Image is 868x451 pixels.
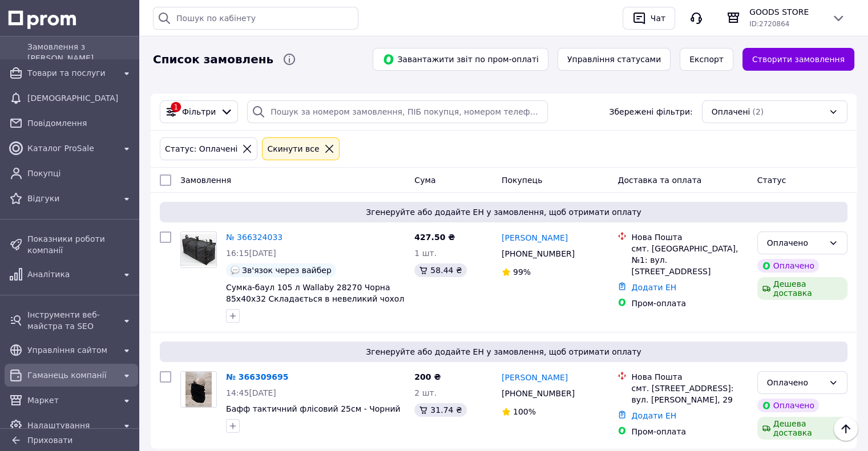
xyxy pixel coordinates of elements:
[414,263,466,277] div: 58.44 ₴
[27,168,134,179] span: Покупці
[502,232,568,243] a: [PERSON_NAME]
[757,417,847,440] div: Дешева доставка
[648,10,668,27] div: Чат
[712,106,750,117] span: Оплачені
[164,206,843,218] span: Згенеруйте або додайте ЕН у замовлення, щоб отримати оплату
[27,67,115,79] span: Товари та послуги
[226,372,288,381] a: № 366309695
[834,417,858,441] button: Наверх
[502,176,542,185] span: Покупець
[558,48,671,71] button: Управління статусами
[27,41,134,64] span: Замовлення з [PERSON_NAME]
[631,371,748,383] div: Нова Пошта
[180,231,217,268] a: Фото товару
[182,106,216,117] span: Фільтри
[414,403,466,417] div: 31.74 ₴
[226,249,276,258] span: 16:15[DATE]
[757,399,819,412] div: Оплачено
[631,383,748,405] div: смт. [STREET_ADDRESS]: вул. [PERSON_NAME], 29
[414,249,437,258] span: 1 шт.
[27,420,115,431] span: Налаштування
[27,143,115,154] span: Каталог ProSale
[27,117,134,129] span: Повідомлення
[153,7,358,30] input: Пошук по кабінету
[757,277,847,300] div: Дешева доставка
[226,404,400,413] a: Бафф тактичний флісовий 25см - Чорний
[163,143,240,155] div: Статус: Оплачені
[27,269,115,280] span: Аналітика
[631,243,748,277] div: смт. [GEOGRAPHIC_DATA], №1: вул. [STREET_ADDRESS]
[414,372,441,381] span: 200 ₴
[631,298,748,309] div: Пром-оплата
[631,231,748,243] div: Нова Пошта
[767,376,824,389] div: Оплачено
[631,283,676,292] a: Додати ЕН
[153,51,273,68] span: Список замовлень
[742,48,854,71] a: Створити замовлення
[757,176,786,185] span: Статус
[27,92,134,104] span: [DEMOGRAPHIC_DATA]
[414,388,437,397] span: 2 шт.
[631,411,676,420] a: Додати ЕН
[164,346,843,357] span: Згенеруйте або додайте ЕН у замовлення, щоб отримати оплату
[767,237,824,249] div: Оплачено
[27,436,72,445] span: Приховати
[749,20,789,28] span: ID: 2720864
[609,106,692,117] span: Збережені фільтри:
[185,372,212,407] img: Фото товару
[373,48,548,71] button: Завантажити звіт по пром-оплаті
[617,176,701,185] span: Доставка та оплата
[631,426,748,437] div: Пром-оплата
[247,100,548,123] input: Пошук за номером замовлення, ПІБ покупця, номером телефону, Email, номером накладної
[226,283,404,303] a: Сумка-баул 105 л Wallaby 28270 Чорна 85х40х32 Складається в невеликий чохол
[502,249,575,258] span: [PHONE_NUMBER]
[27,369,115,381] span: Гаманець компанії
[231,266,240,275] img: :speech_balloon:
[27,309,115,332] span: Інструменти веб-майстра та SEO
[226,388,276,397] span: 14:45[DATE]
[27,395,115,406] span: Маркет
[502,389,575,398] span: [PHONE_NUMBER]
[752,107,764,116] span: (2)
[27,233,134,256] span: Показники роботи компанії
[502,372,568,383] a: [PERSON_NAME]
[513,407,536,416] span: 100%
[513,267,531,277] span: 99%
[680,48,733,71] button: Експорт
[181,234,216,266] img: Фото товару
[226,233,282,242] a: № 366324033
[757,259,819,273] div: Оплачено
[414,176,435,185] span: Cума
[623,7,675,30] button: Чат
[265,143,321,155] div: Cкинути все
[414,233,455,242] span: 427.50 ₴
[27,344,115,356] span: Управління сайтом
[180,371,217,408] a: Фото товару
[27,193,115,204] span: Відгуки
[242,266,332,275] span: Зв'язок через вайбер
[180,176,231,185] span: Замовлення
[749,6,822,18] span: GOODS STORE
